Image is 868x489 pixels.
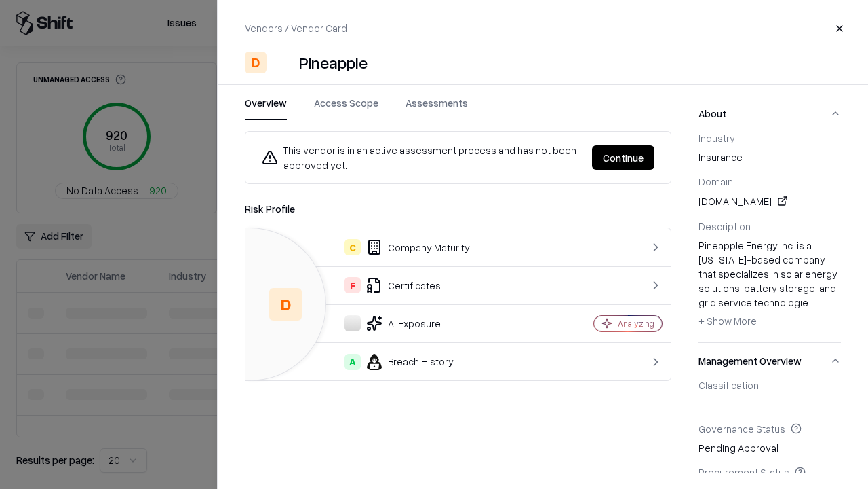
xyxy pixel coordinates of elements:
[344,239,361,255] div: C
[698,132,841,342] div: About
[272,52,294,73] img: Pineapple
[269,288,302,321] div: D
[698,175,841,187] div: Domain
[698,422,841,455] div: Pending Approval
[344,277,361,293] div: F
[698,466,841,478] div: Procurement Status
[698,238,841,332] div: Pineapple Energy Inc. is a [US_STATE]-based company that specializes in solar energy solutions, b...
[698,422,841,435] div: Governance Status
[698,193,841,209] div: [DOMAIN_NAME]
[256,239,547,255] div: Company Maturity
[698,379,841,412] div: -
[698,150,841,164] span: insurance
[592,145,654,170] button: Continue
[618,318,654,329] div: Analyzing
[256,277,547,293] div: Certificates
[245,96,287,120] button: Overview
[262,143,581,173] div: This vendor is in an active assessment process and has not been approved yet.
[245,52,267,73] div: D
[808,296,814,308] span: ...
[299,52,368,73] div: Pineapple
[698,379,841,391] div: Classification
[344,354,361,370] div: A
[698,220,841,232] div: Description
[698,132,841,144] div: Industry
[406,96,468,120] button: Assessments
[245,21,347,35] p: Vendors / Vendor Card
[314,96,378,120] button: Access Scope
[698,310,757,331] button: + Show More
[698,314,757,327] span: + Show More
[698,343,841,379] button: Management Overview
[256,315,547,331] div: AI Exposure
[245,200,671,217] div: Risk Profile
[256,354,547,370] div: Breach History
[698,96,841,132] button: About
